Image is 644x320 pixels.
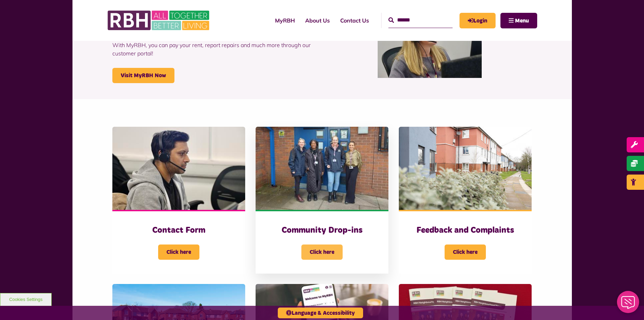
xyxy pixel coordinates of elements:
[300,11,335,30] a: About Us
[413,225,518,236] h3: Feedback and Complaints
[112,127,245,210] img: Contact Centre February 2024 (4)
[112,30,317,68] p: With MyRBH, you can pay your rent, report repairs and much more through our customer portal!
[515,18,529,24] span: Menu
[500,13,537,28] button: Navigation
[301,245,343,260] span: Click here
[256,127,388,274] a: Community Drop-ins Click here
[112,127,245,274] a: Contact Form Click here
[158,245,199,260] span: Click here
[107,7,211,34] img: RBH
[335,11,374,30] a: Contact Us
[388,13,453,28] input: Search
[399,127,532,274] a: Feedback and Complaints Click here
[399,127,532,210] img: SAZMEDIA RBH 22FEB24 97
[269,225,375,236] h3: Community Drop-ins
[126,225,231,236] h3: Contact Form
[460,13,496,28] a: MyRBH
[112,68,174,83] a: Visit MyRBH Now
[270,11,300,30] a: MyRBH
[445,245,486,260] span: Click here
[278,308,363,318] button: Language & Accessibility
[613,289,644,320] iframe: Netcall Web Assistant for live chat
[256,127,388,210] img: Heywood Drop In 2024
[378,9,482,78] img: Contact Centre February 2024 (1)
